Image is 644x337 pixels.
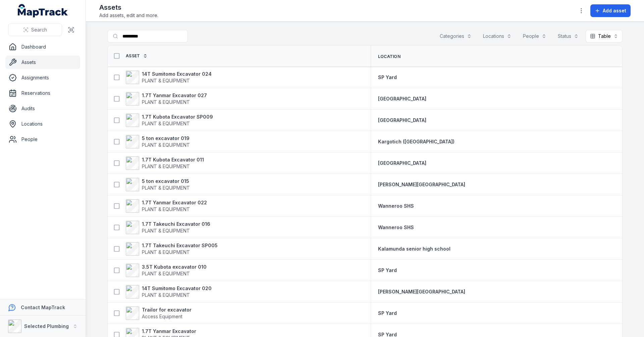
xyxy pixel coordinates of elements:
[142,121,190,126] span: PLANT & EQUIPMENT
[378,160,426,166] a: [GEOGRAPHIC_DATA]
[126,92,207,106] a: 1.7T Yanmar Excavator 027PLANT & EQUIPMENT
[142,228,190,233] span: PLANT & EQUIPMENT
[126,71,212,84] a: 14T Sumitomo Excavator 024PLANT & EQUIPMENT
[5,133,80,146] a: People
[586,30,623,43] button: Table
[142,199,207,206] strong: 1.7T Yanmar Excavator 022
[5,71,80,84] a: Assignments
[378,203,414,209] span: Wanneroo SHS
[31,26,47,33] span: Search
[378,74,397,81] a: SP Yard
[126,221,210,234] a: 1.7T Takeuchi Excavator 016PLANT & EQUIPMENT
[126,307,192,320] a: Trailor for excavatorAccess Equipment
[142,92,207,99] strong: 1.7T Yanmar Excavator 027
[126,264,207,277] a: 3.5T Kubota excavator 010PLANT & EQUIPMENT
[142,178,190,185] strong: 5 ton excavator 015
[142,142,190,148] span: PLANT & EQUIPMENT
[21,305,65,310] strong: Contact MapTrack
[8,23,62,36] button: Search
[99,12,158,19] span: Add assets, edit and more.
[142,307,192,313] strong: Trailor for excavator
[5,117,80,131] a: Locations
[126,135,190,148] a: 5 ton excavator 019PLANT & EQUIPMENT
[24,323,69,329] strong: Selected Plumbing
[142,271,190,276] span: PLANT & EQUIPMENT
[378,289,465,294] span: [PERSON_NAME][GEOGRAPHIC_DATA]
[142,221,210,227] strong: 1.7T Takeuchi Excavator 016
[378,224,414,231] a: Wanneroo SHS
[142,99,190,105] span: PLANT & EQUIPMENT
[142,242,218,249] strong: 1.7T Takeuchi Excavator SP005
[142,185,190,191] span: PLANT & EQUIPMENT
[378,74,397,80] span: SP Yard
[378,310,397,316] span: SP Yard
[378,267,397,274] a: SP Yard
[126,199,207,213] a: 1.7T Yanmar Excavator 022PLANT & EQUIPMENT
[378,224,414,230] span: Wanneroo SHS
[378,288,465,295] a: [PERSON_NAME][GEOGRAPHIC_DATA]
[378,117,426,123] span: [GEOGRAPHIC_DATA]
[142,78,190,83] span: PLANT & EQUIPMENT
[142,156,204,163] strong: 1.7T Kubota Excavator 011
[378,182,465,187] span: [PERSON_NAME][GEOGRAPHIC_DATA]
[142,292,190,298] span: PLANT & EQUIPMENT
[5,86,80,100] a: Reservations
[99,3,158,12] h2: Assets
[378,138,454,145] a: Kargotich ([GEOGRAPHIC_DATA])
[603,7,626,14] span: Add asset
[378,96,426,102] span: [GEOGRAPHIC_DATA]
[378,54,400,59] span: Location
[378,160,426,166] span: [GEOGRAPHIC_DATA]
[142,114,213,120] strong: 1.7T Kubota Excavator SP009
[126,156,204,170] a: 1.7T Kubota Excavator 011PLANT & EQUIPMENT
[18,4,68,17] a: MapTrack
[590,4,631,17] button: Add asset
[519,30,551,43] button: People
[126,53,140,59] span: Asset
[142,328,196,335] strong: 1.7T Yanmar Excavator
[479,30,516,43] button: Locations
[142,314,182,319] span: Access Equipment
[553,30,583,43] button: Status
[378,181,465,188] a: [PERSON_NAME][GEOGRAPHIC_DATA]
[142,135,190,142] strong: 5 ton excavator 019
[142,249,190,255] span: PLANT & EQUIPMENT
[142,264,207,270] strong: 3.5T Kubota excavator 010
[126,242,218,256] a: 1.7T Takeuchi Excavator SP005PLANT & EQUIPMENT
[126,285,212,298] a: 14T Sumitomo Excavator 020PLANT & EQUIPMENT
[126,178,190,191] a: 5 ton excavator 015PLANT & EQUIPMENT
[378,95,426,102] a: [GEOGRAPHIC_DATA]
[126,53,148,59] a: Asset
[142,285,212,292] strong: 14T Sumitomo Excavator 020
[378,310,397,317] a: SP Yard
[5,56,80,69] a: Assets
[142,206,190,212] span: PLANT & EQUIPMENT
[378,203,414,209] a: Wanneroo SHS
[378,117,426,124] a: [GEOGRAPHIC_DATA]
[142,163,190,169] span: PLANT & EQUIPMENT
[5,102,80,115] a: Audits
[435,30,476,43] button: Categories
[5,40,80,54] a: Dashboard
[378,139,454,144] span: Kargotich ([GEOGRAPHIC_DATA])
[378,246,450,252] a: Kalamunda senior high school
[126,114,213,127] a: 1.7T Kubota Excavator SP009PLANT & EQUIPMENT
[378,267,397,273] span: SP Yard
[142,71,212,77] strong: 14T Sumitomo Excavator 024
[378,246,450,252] span: Kalamunda senior high school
